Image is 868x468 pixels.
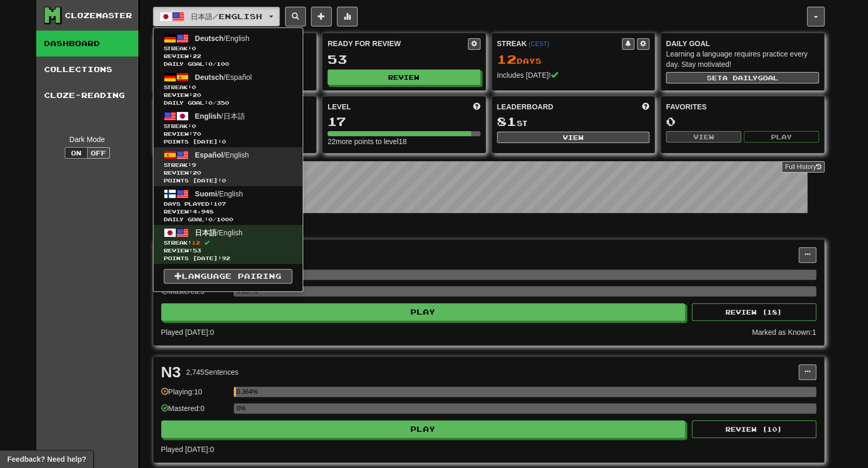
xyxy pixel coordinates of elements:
[164,161,292,169] span: Streak:
[666,115,819,128] div: 0
[497,115,650,129] div: st
[164,130,292,138] span: Review: 70
[164,239,292,247] span: Streak:
[153,69,303,108] a: Deutsch/EspañolStreak:0 Review:20Daily Goal:0/350
[87,147,110,159] button: Off
[497,38,622,49] div: Streak
[752,327,816,337] div: Marked as Known: 1
[195,73,223,81] span: Deutsch
[744,131,819,143] button: Play
[65,10,132,21] div: Clozemaster
[191,12,262,21] span: 日本語 / English
[36,56,138,82] a: Collections
[195,73,252,81] span: / Español
[497,132,650,143] button: View
[195,112,221,120] span: English
[328,53,480,66] div: 53
[497,114,517,129] span: 81
[192,45,196,51] span: 0
[195,190,243,198] span: / English
[666,72,819,83] button: Seta dailygoal
[36,31,138,56] a: Dashboard
[161,403,229,420] div: Mastered: 0
[161,364,181,380] div: N3
[164,45,292,52] span: Streak:
[164,200,292,208] span: Days Played:
[208,216,212,222] span: 0
[328,69,480,85] button: Review
[44,134,131,145] div: Dark Mode
[666,131,741,143] button: View
[164,91,292,99] span: Review: 20
[164,177,292,185] span: Points [DATE]: 0
[192,239,200,246] span: 12
[208,100,212,106] span: 0
[161,328,214,336] span: Played [DATE]: 0
[473,102,480,112] span: Score more points to level up
[337,7,358,26] button: More stats
[153,7,280,26] button: 日本語/English
[192,123,196,129] span: 0
[153,225,303,264] a: 日本語/EnglishStreak:12 Review:53Points [DATE]:92
[214,201,226,207] span: 107
[164,208,292,216] span: Review: 4,948
[164,99,292,107] span: Daily Goal: / 350
[164,269,292,283] a: Language Pairing
[497,102,553,112] span: Leaderboard
[497,53,650,66] div: Day s
[311,7,332,26] button: Add sentence to collection
[642,102,649,112] span: This week in points, UTC
[666,38,819,49] div: Daily Goal
[164,169,292,177] span: Review: 20
[153,108,303,147] a: English/日本語Streak:0 Review:70Points [DATE]:0
[153,223,824,234] p: In Progress
[195,34,223,42] span: Deutsch
[497,70,650,80] div: Includes [DATE]!
[186,367,238,377] div: 2,745 Sentences
[36,82,138,108] a: Cloze-Reading
[161,420,686,438] button: Play
[164,52,292,60] span: Review: 22
[195,151,249,159] span: / English
[164,216,292,223] span: Daily Goal: / 1000
[153,186,303,225] a: Suomi/EnglishDays Played:107 Review:4,948Daily Goal:0/1000
[164,138,292,146] span: Points [DATE]: 0
[328,38,468,49] div: Ready for Review
[164,122,292,130] span: Streak:
[65,147,88,159] button: On
[195,112,245,120] span: / 日本語
[666,49,819,69] div: Learning a language requires practice every day. Stay motivated!
[161,445,214,453] span: Played [DATE]: 0
[161,387,229,404] div: Playing: 10
[195,190,217,198] span: Suomi
[529,40,549,48] a: (CEST)
[161,286,229,303] div: Mastered: 3
[153,147,303,186] a: Español/EnglishStreak:9 Review:20Points [DATE]:0
[164,247,292,254] span: Review: 53
[192,162,196,168] span: 9
[195,229,243,237] span: / English
[328,136,480,147] div: 22 more points to level 18
[328,102,351,112] span: Level
[192,84,196,90] span: 0
[208,61,212,67] span: 0
[692,420,816,438] button: Review (10)
[666,102,819,112] div: Favorites
[7,454,86,464] span: Open feedback widget
[781,161,824,173] a: Full History
[195,229,217,237] span: 日本語
[497,52,517,66] span: 12
[285,7,306,26] button: Search sentences
[164,83,292,91] span: Streak:
[692,303,816,321] button: Review (18)
[164,254,292,262] span: Points [DATE]: 92
[153,31,303,69] a: Deutsch/EnglishStreak:0 Review:22Daily Goal:0/100
[722,74,757,81] span: a daily
[195,34,249,42] span: / English
[161,303,686,321] button: Play
[328,115,480,128] div: 17
[164,60,292,68] span: Daily Goal: / 100
[195,151,223,159] span: Español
